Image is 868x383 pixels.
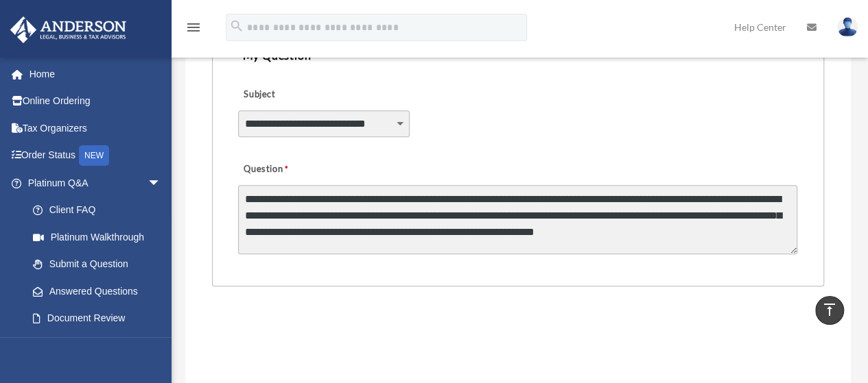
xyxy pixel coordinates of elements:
label: Subject [238,85,368,104]
i: menu [185,19,202,36]
i: vertical_align_top [821,301,838,318]
a: Platinum Knowledge Room [19,332,182,375]
label: Question [238,160,344,179]
a: Answered Questions [19,277,182,305]
a: vertical_align_top [815,296,844,325]
a: Online Ordering [10,88,182,115]
a: Document Review [19,305,182,332]
a: Platinum Walkthrough [19,223,182,251]
a: Submit a Question [19,251,175,278]
span: arrow_drop_down [148,169,175,197]
img: Anderson Advisors Platinum Portal [6,16,130,43]
a: Platinum Q&Aarrow_drop_down [10,169,182,197]
a: Order StatusNEW [10,142,182,170]
a: Tax Organizers [10,114,182,142]
a: Home [10,60,182,88]
iframe: reCAPTCHA [216,329,425,382]
a: menu [185,24,202,36]
a: Client FAQ [19,197,182,224]
img: User Pic [837,17,858,37]
div: NEW [79,145,109,166]
i: search [229,18,244,34]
